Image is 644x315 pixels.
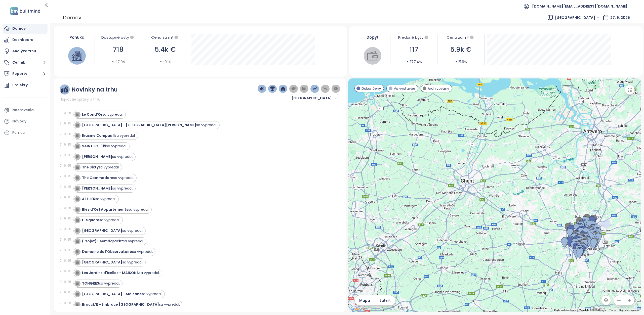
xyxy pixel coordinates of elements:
[75,303,79,306] img: icon
[60,258,72,263] div: 21. 9. 25
[82,281,120,286] div: sa vypredal.
[75,134,79,137] img: icon
[82,260,122,265] strong: [GEOGRAPHIC_DATA]
[60,163,72,168] div: 21. 9. 25
[3,116,48,126] a: Návody
[75,239,79,243] img: icon
[75,229,79,232] img: icon
[82,133,136,138] div: sa vypredal.
[82,207,149,212] div: sa vypredal.
[380,298,391,303] span: Satelit
[270,86,275,91] img: trophy-dark-blue.png
[12,107,34,113] div: Nastavenia
[82,175,113,180] strong: The Commodore
[334,86,338,91] img: information-circle.png
[159,59,171,65] div: -0.1%
[82,154,112,159] strong: [PERSON_NAME]
[75,123,79,127] img: icon
[3,35,48,45] a: Dashboard
[60,174,72,178] div: 21. 9. 25
[75,208,79,211] img: icon
[63,13,81,22] div: Domov
[75,113,79,116] img: icon
[3,46,48,56] a: Analýza trhu
[12,48,36,54] div: Analýza trhu
[60,280,72,284] div: 21. 9. 25
[555,14,600,21] span: Brussels
[3,24,48,34] a: Domov
[75,250,79,253] img: icon
[394,86,415,91] span: Vo výstavbe
[97,34,139,40] div: Dostupné byty
[358,34,388,40] div: Dopyt
[60,290,72,295] div: 21. 9. 25
[60,206,72,210] div: 21. 9. 25
[12,37,33,43] div: Dashboard
[75,165,79,169] img: icon
[60,237,72,242] div: 21. 9. 25
[82,165,99,170] strong: The Sixty
[75,218,79,222] img: icon
[9,6,42,16] img: logo
[291,86,296,91] img: price-tag-grey.png
[82,154,133,159] div: sa vypredal.
[60,195,72,200] div: 21. 9. 25
[355,295,375,305] button: Mapa
[82,186,133,191] div: sa vypredal.
[82,228,122,233] strong: [GEOGRAPHIC_DATA]
[12,82,28,88] div: Projekty
[82,270,139,275] strong: Les Jardins d'Ixelles - MAISONS
[75,282,79,285] img: icon
[62,34,92,40] div: Ponuka
[349,305,366,312] img: Google
[532,0,627,12] span: [DOMAIN_NAME][EMAIL_ADDRESS][DOMAIN_NAME]
[82,249,153,254] div: sa vypredal.
[312,86,317,91] img: price-increases.png
[60,216,72,221] div: 21. 9. 25
[60,111,72,115] div: 21. 9. 25
[12,118,26,124] div: Návody
[406,60,409,63] span: caret-up
[260,86,264,91] img: price-tag-dark-blue.png
[82,112,123,117] div: sa vypredal.
[3,80,48,90] a: Projekty
[60,142,72,147] div: 21. 9. 25
[292,94,337,102] span: Brussels
[82,133,115,138] strong: Erasme Campus II
[111,60,114,63] span: caret-down
[302,86,306,91] img: wallet-dark-grey.png
[60,248,72,252] div: 21. 9. 25
[75,187,79,190] img: icon
[12,25,26,32] div: Domov
[406,59,422,65] div: 277.4%
[82,122,196,127] strong: [GEOGRAPHIC_DATA] - [GEOGRAPHIC_DATA][PERSON_NAME]
[82,122,217,128] div: sa vypredal.
[75,176,79,179] img: icon
[609,309,616,311] a: Terms (opens in new tab)
[82,165,119,170] div: sa vypredal.
[82,228,143,233] div: sa vypredal.
[3,69,48,79] button: Reporty
[82,291,162,297] div: sa vypredal.
[440,34,482,40] div: Cena za m²
[375,295,395,305] button: Satelit
[75,197,79,201] img: icon
[359,298,370,303] span: Mapa
[440,44,482,55] div: 5.9k €
[82,196,116,202] div: sa vypredal.
[323,86,328,91] img: price-decreases.png
[82,239,123,244] strong: (Projet) Beemdgracht
[111,59,126,65] div: -17.9%
[361,86,381,91] span: Dokončený
[82,186,112,191] strong: [PERSON_NAME]
[610,15,630,20] span: 27. 9. 2025
[60,227,72,231] div: 21. 9. 25
[82,291,141,296] strong: [GEOGRAPHIC_DATA] - Maisons
[82,207,128,212] strong: Blés d'Or I Appartements
[82,270,160,276] div: sa vypredal.
[3,58,48,68] button: Cenník
[3,105,48,115] a: Nastavenia
[60,185,72,189] div: 21. 9. 25
[82,175,134,181] div: sa vypredal.
[144,44,186,55] div: 5.4k €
